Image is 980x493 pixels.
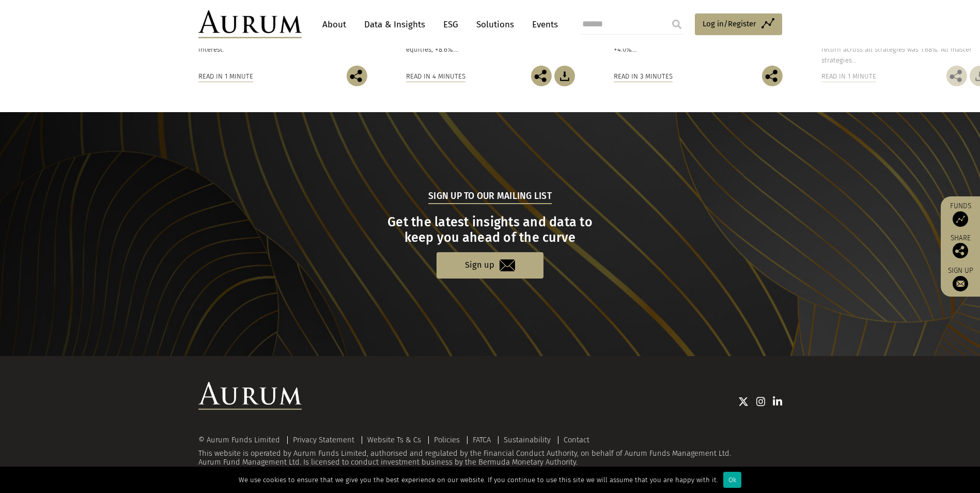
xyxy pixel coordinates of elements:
div: Read in 4 minutes [406,71,465,82]
a: Data & Insights [359,15,430,34]
img: Linkedin icon [773,396,782,407]
a: Website Ts & Cs [367,435,421,444]
a: Contact [564,435,589,444]
img: Aurum Logo [198,382,302,410]
div: Share [946,235,975,258]
a: Sign up [437,252,543,279]
a: Events [527,15,558,34]
input: Submit [666,14,687,35]
span: Log in/Register [703,18,756,30]
a: About [317,15,351,34]
img: Access Funds [953,211,968,227]
a: FATCA [473,435,491,444]
img: Instagram icon [756,396,766,407]
div: Read in 1 minute [198,71,253,82]
div: Read in 1 minute [821,71,876,82]
div: Read in 3 minutes [614,71,673,82]
img: Share this post [953,243,968,258]
a: ESG [438,15,463,34]
img: Share this post [347,66,367,86]
h5: Sign up to our mailing list [428,190,552,204]
div: This website is operated by Aurum Funds Limited, authorised and regulated by the Financial Conduc... [198,436,782,467]
a: Sign up [946,266,975,291]
img: Share this post [946,66,967,86]
a: Sustainability [504,435,551,444]
a: Solutions [471,15,519,34]
a: Log in/Register [695,13,782,35]
a: Policies [434,435,460,444]
img: Download Article [554,66,575,86]
img: Aurum [198,10,302,38]
div: Ok [723,472,741,488]
a: Privacy Statement [293,435,354,444]
img: Share this post [762,66,783,86]
img: Twitter icon [738,396,749,407]
img: Share this post [531,66,552,86]
div: © Aurum Funds Limited [198,436,285,444]
a: Funds [946,202,975,227]
h3: Get the latest insights and data to keep you ahead of the curve [199,214,781,245]
img: Sign up to our newsletter [953,276,968,291]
